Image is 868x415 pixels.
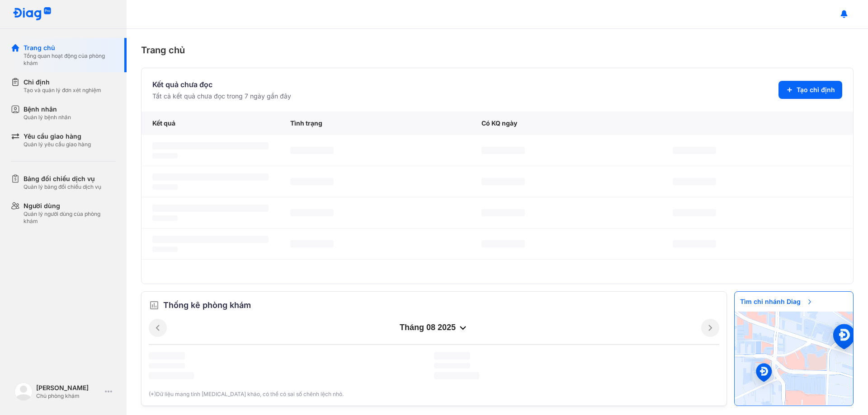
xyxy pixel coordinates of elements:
[149,372,194,379] span: ‌
[481,147,525,154] span: ‌
[167,322,701,333] div: tháng 08 2025
[673,209,716,216] span: ‌
[36,392,101,400] div: Chủ phòng khám
[141,43,854,57] div: Trang chủ
[24,43,116,52] div: Trang chủ
[149,300,160,311] img: order.5a6da16c.svg
[152,205,269,212] span: ‌
[152,153,178,159] span: ‌
[481,240,525,247] span: ‌
[152,184,178,190] span: ‌
[152,215,178,221] span: ‌
[152,142,269,149] span: ‌
[434,352,470,359] span: ‌
[24,114,71,121] div: Quản lý bệnh nhân
[24,87,101,94] div: Tạo và quản lý đơn xét nghiệm
[673,147,716,154] span: ‌
[434,372,479,379] span: ‌
[290,209,334,216] span: ‌
[24,52,116,67] div: Tổng quan hoạt động của phòng khám
[163,299,251,312] span: Thống kê phòng khám
[152,247,178,252] span: ‌
[481,178,525,185] span: ‌
[797,85,835,94] span: Tạo chỉ định
[152,236,269,243] span: ‌
[149,352,185,359] span: ‌
[24,201,116,210] div: Người dùng
[149,390,719,398] div: (*)Dữ liệu mang tính [MEDICAL_DATA] khảo, có thể có sai số chênh lệch nhỏ.
[152,173,269,181] span: ‌
[290,178,334,185] span: ‌
[290,240,334,247] span: ‌
[434,363,470,368] span: ‌
[673,178,716,185] span: ‌
[36,383,101,392] div: [PERSON_NAME]
[290,147,334,154] span: ‌
[279,112,471,135] div: Tình trạng
[24,132,91,141] div: Yêu cầu giao hàng
[471,112,662,135] div: Có KQ ngày
[152,92,291,101] div: Tất cả kết quả chưa đọc trong 7 ngày gần đây
[149,363,185,368] span: ‌
[673,240,716,247] span: ‌
[24,78,101,87] div: Chỉ định
[152,79,291,90] div: Kết quả chưa đọc
[24,174,101,183] div: Bảng đối chiếu dịch vụ
[24,105,71,114] div: Bệnh nhân
[14,382,33,401] img: logo
[13,7,52,21] img: logo
[24,210,116,225] div: Quản lý người dùng của phòng khám
[24,183,101,191] div: Quản lý bảng đối chiếu dịch vụ
[24,141,91,148] div: Quản lý yêu cầu giao hàng
[142,112,279,135] div: Kết quả
[481,209,525,216] span: ‌
[735,292,819,312] span: Tìm chi nhánh Diag
[778,81,842,99] button: Tạo chỉ định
